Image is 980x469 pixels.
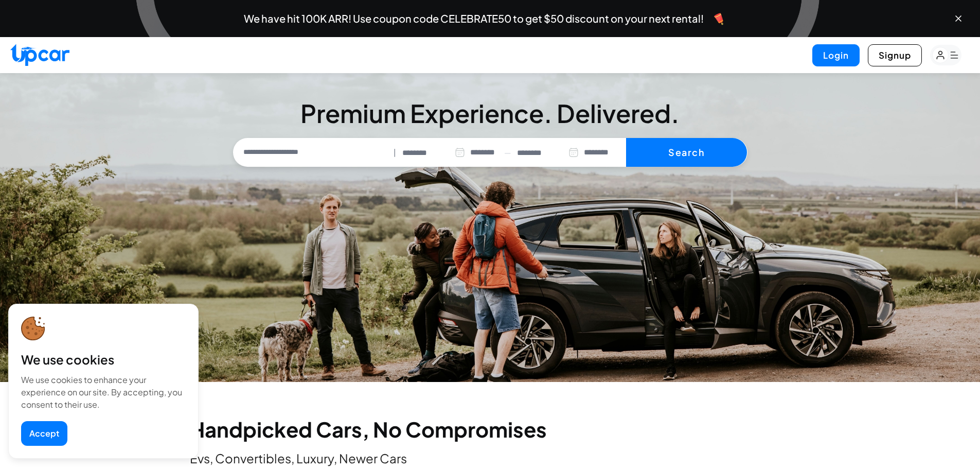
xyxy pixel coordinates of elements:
[21,374,186,411] div: We use cookies to enhance your experience on our site. By accepting, you consent to their use.
[244,13,704,24] span: We have hit 100K ARR! Use coupon code CELEBRATE50 to get $50 discount on your next rental!
[812,44,860,66] button: Login
[190,450,791,466] p: Evs, Convertibles, Luxury, Newer Cars
[868,44,922,66] button: Signup
[21,351,186,368] div: We use cookies
[394,147,396,159] span: |
[21,317,45,341] img: cookie-icon.svg
[626,138,747,167] button: Search
[10,44,69,66] img: Upcar Logo
[190,419,791,440] h2: Handpicked Cars, No Compromises
[504,147,511,159] span: —
[233,101,747,126] h3: Premium Experience. Delivered.
[953,13,964,24] button: Close banner
[21,421,67,446] button: Accept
